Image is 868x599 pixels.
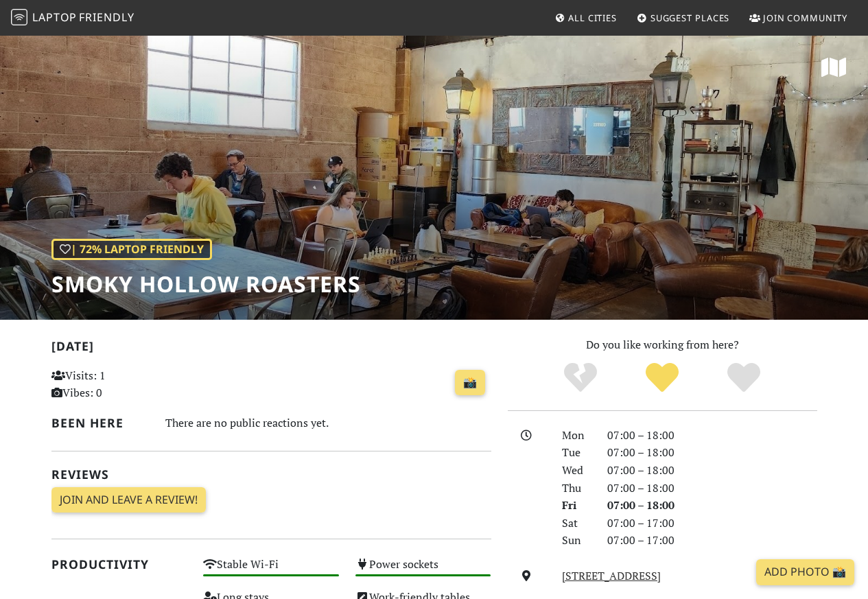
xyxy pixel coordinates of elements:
div: 07:00 – 17:00 [599,532,825,550]
div: 07:00 – 17:00 [599,515,825,532]
div: Stable Wi-Fi [195,554,347,587]
a: Join and leave a review! [51,487,206,513]
div: Wed [554,462,599,480]
div: Fri [554,497,599,515]
div: Mon [554,427,599,445]
span: Suggest Places [650,12,730,24]
h2: [DATE] [51,339,491,359]
span: Friendly [79,10,134,25]
a: Add Photo 📸 [756,559,854,585]
a: All Cities [549,5,622,30]
a: Join Community [744,5,853,30]
div: 07:00 – 18:00 [599,462,825,480]
span: Laptop [32,10,77,25]
div: Tue [554,444,599,462]
div: Power sockets [347,554,500,587]
img: LaptopFriendly [11,9,27,25]
div: Sun [554,532,599,550]
div: There are no public reactions yet. [165,413,491,433]
div: Definitely! [703,361,784,395]
span: Join Community [763,12,847,24]
div: Sat [554,515,599,532]
h2: Been here [51,416,149,430]
a: Suggest Places [631,5,736,30]
div: Thu [554,480,599,497]
p: Do you like working from here? [508,336,817,354]
div: 07:00 – 18:00 [599,444,825,462]
div: 07:00 – 18:00 [599,427,825,445]
h2: Productivity [51,557,187,572]
a: [STREET_ADDRESS] [562,568,661,583]
span: All Cities [568,12,617,24]
a: LaptopFriendly LaptopFriendly [11,6,134,30]
div: 07:00 – 18:00 [599,480,825,497]
a: 📸 [455,370,485,396]
div: Yes [622,361,703,395]
div: | 72% Laptop Friendly [51,239,212,261]
h2: Reviews [51,467,491,482]
h1: Smoky Hollow Roasters [51,271,361,297]
p: Visits: 1 Vibes: 0 [51,367,187,402]
div: 07:00 – 18:00 [599,497,825,515]
div: No [540,361,622,395]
